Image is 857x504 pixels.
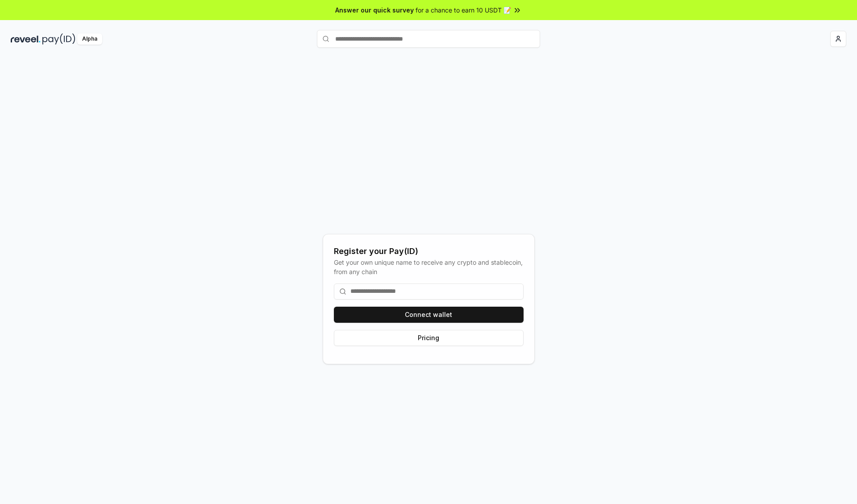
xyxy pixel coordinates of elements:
div: Register your Pay(ID) [334,245,524,258]
button: Connect wallet [334,307,524,323]
img: reveel_dark [11,33,41,45]
div: Get your own unique name to receive any crypto and stablecoin, from any chain [334,258,524,276]
button: Pricing [334,330,524,346]
span: Answer our quick survey [335,5,414,15]
span: for a chance to earn 10 USDT 📝 [416,5,511,15]
div: Alpha [77,33,102,45]
img: pay_id [42,33,75,45]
